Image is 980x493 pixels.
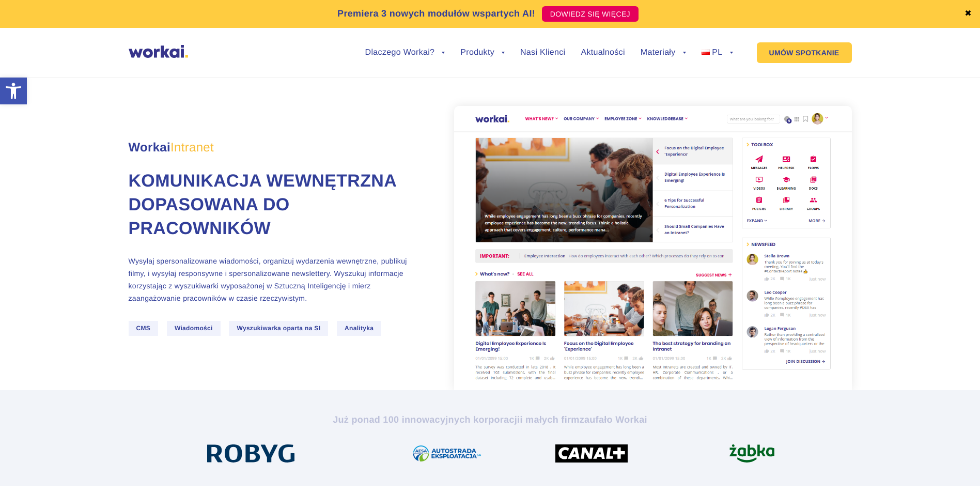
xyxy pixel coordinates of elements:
[365,49,445,57] a: Dlaczego Workai?
[542,6,639,22] a: DOWIEDZ SIĘ WIĘCEJ
[641,49,686,57] a: Materiały
[167,321,221,336] span: Wiadomości
[712,48,722,57] span: PL
[460,49,505,57] a: Produkty
[337,7,535,21] p: Premiera 3 nowych modułów wspartych AI!
[229,321,328,336] span: Wyszukiwarka oparta na SI
[170,141,214,155] em: Intranet
[520,414,579,425] i: i małych firm
[129,129,214,154] span: Workai
[337,321,381,336] span: Analityka
[129,321,159,336] span: CMS
[204,413,777,426] h2: Już ponad 100 innowacyjnych korporacji zaufało Workai
[129,170,413,241] h1: Komunikacja wewnętrzna dopasowana do pracowników
[965,10,972,18] a: ✖
[757,42,852,63] a: UMÓW SPOTKANIE
[581,49,625,57] a: Aktualności
[129,255,413,304] p: Wysyłaj spersonalizowane wiadomości, organizuj wydarzenia wewnętrzne, publikuj filmy, i wysyłaj r...
[520,49,565,57] a: Nasi Klienci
